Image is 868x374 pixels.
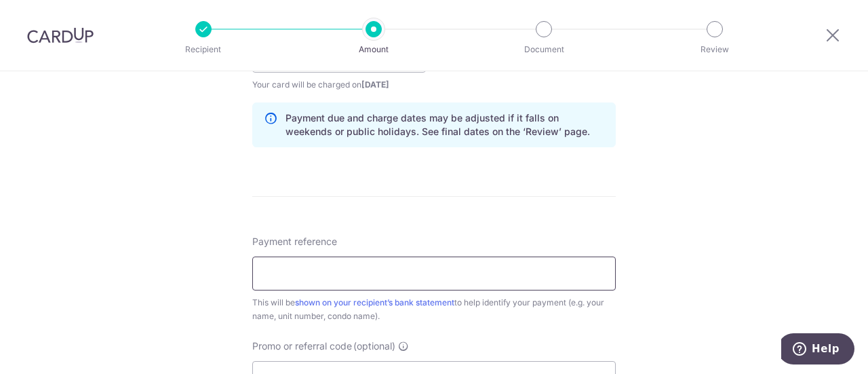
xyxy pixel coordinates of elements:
p: Review [665,43,765,56]
span: Payment reference [252,235,337,248]
p: Document [494,43,594,56]
span: [DATE] [361,79,389,90]
div: This will be to help identify your payment (e.g. your name, unit number, condo name). [252,296,616,323]
span: Your card will be charged on [252,78,426,92]
p: Amount [323,43,424,56]
p: Payment due and charge dates may be adjusted if it falls on weekends or public holidays. See fina... [285,111,604,138]
img: CardUp [27,27,94,43]
p: Recipient [153,43,254,56]
span: (optional) [353,339,395,353]
a: shown on your recipient’s bank statement [295,297,454,307]
span: Promo or referral code [252,339,352,353]
iframe: Opens a widget where you can find more information [781,333,854,367]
